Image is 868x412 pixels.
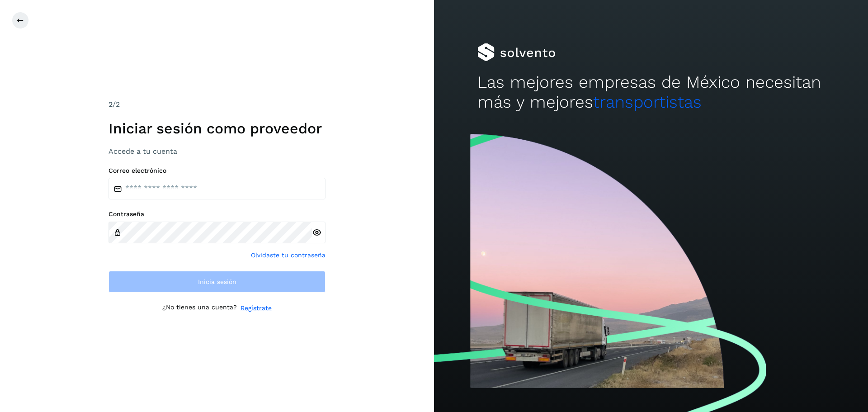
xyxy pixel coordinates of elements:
[108,271,325,293] button: Inicia sesión
[162,303,237,313] p: ¿No tienes una cuenta?
[198,279,236,285] span: Inicia sesión
[108,100,113,109] span: 2
[108,99,325,110] div: /2
[108,120,325,137] h1: Iniciar sesión como proveedor
[241,303,272,313] a: Regístrate
[108,210,325,218] label: Contraseña
[477,72,825,113] h2: Las mejores empresas de México necesitan más y mejores
[251,251,325,260] a: Olvidaste tu contraseña
[108,167,325,175] label: Correo electrónico
[108,147,325,156] h3: Accede a tu cuenta
[593,92,702,112] span: transportistas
